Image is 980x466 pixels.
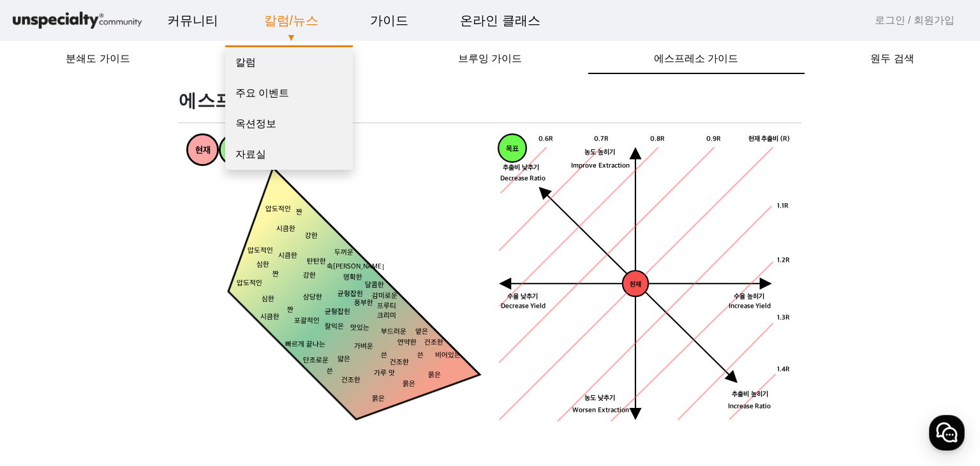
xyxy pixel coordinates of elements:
a: 옥션정보 [225,109,353,139]
tspan: 1.1R [777,202,789,210]
tspan: 현재 추출비 (R) [748,135,790,143]
p: ▼ [241,30,342,45]
tspan: 부드러운 [381,328,406,336]
tspan: 강한 [305,232,318,241]
tspan: 두꺼운 [334,248,353,257]
tspan: 균형잡힌 [338,290,363,298]
tspan: 시큼한 [276,225,295,233]
tspan: Decrease Ratio [500,174,546,183]
tspan: 심한 [256,261,269,269]
tspan: 쓴 [417,351,424,359]
span: 대화 [117,380,132,390]
tspan: 짠 [287,306,293,315]
a: 칼럼/뉴스 [254,3,329,38]
tspan: 크리미 [377,312,396,320]
tspan: 맛있는 [350,324,369,333]
tspan: 목표 [506,145,519,153]
tspan: 0.7R [594,135,609,143]
img: logo [10,10,144,32]
tspan: 감미로운 [372,292,397,300]
a: 칼럼 [225,47,353,78]
tspan: 농도 높히기 [584,149,615,157]
tspan: Increase Ratio [728,402,771,410]
tspan: 묽은 [428,371,441,379]
tspan: 시큼한 [278,252,297,260]
a: 대화 [84,360,165,392]
tspan: 묽은 [403,380,415,389]
span: 에스프레소 가이드 [654,54,738,64]
tspan: 묽은 [372,395,385,403]
tspan: Improve Extraction [571,162,630,170]
tspan: 0.6R [538,135,553,143]
tspan: 건조한 [341,377,360,385]
tspan: 수율 낮추기 [507,292,538,301]
tspan: 건조한 [424,339,443,347]
tspan: 1.3R [777,313,790,322]
tspan: 쓴 [327,368,333,376]
a: 커뮤니티 [157,3,228,38]
tspan: 짠 [272,270,279,278]
tspan: 빠르게 끝나는 [285,340,325,349]
tspan: 0.9R [706,135,721,143]
tspan: 추출비 낮추기 [503,163,539,172]
span: 분쇄도 가이드 [66,54,130,64]
tspan: 균형잡힌 [325,308,350,316]
a: 설정 [165,360,245,392]
tspan: 풍부한 [354,299,373,307]
a: 자료실 [225,139,353,170]
tspan: 1.4R [777,366,790,374]
tspan: 속[PERSON_NAME] [327,263,384,271]
tspan: 가벼운 [354,342,373,350]
tspan: 연약한 [397,339,417,347]
tspan: 시큼한 [260,313,279,322]
tspan: 명확한 [343,274,362,282]
tspan: 포괄적인 [294,317,320,326]
tspan: 탄탄한 [307,257,326,266]
tspan: Decrease Yield [501,302,546,310]
tspan: Worsen Extraction [572,407,629,415]
tspan: 0.8R [650,135,665,143]
tspan: 심한 [262,296,274,304]
tspan: 현재 [630,280,641,289]
tspan: 건조한 [390,359,409,367]
tspan: 짠 [296,209,302,217]
tspan: 비어있는 [435,351,461,359]
tspan: 농도 낮추기 [584,395,615,403]
tspan: 강한 [303,272,316,280]
tspan: 가루 맛 [374,370,395,378]
tspan: 프루티 [377,303,396,311]
tspan: 상당한 [303,294,322,302]
a: 로그인 / 회원가입 [875,13,954,28]
tspan: 수율 높히기 [734,292,764,301]
span: 원두 검색 [870,54,914,64]
tspan: 압도적인 [248,246,273,255]
tspan: 옅은 [415,328,428,336]
tspan: Increase Yield [729,302,771,310]
tspan: 1.2R [777,257,790,265]
span: 브루잉 가이드 [458,54,522,64]
tspan: 현재 [195,146,211,156]
span: 설정 [197,379,212,389]
tspan: 압도적인 [237,279,262,287]
tspan: 잘익은 [325,322,344,331]
a: 홈 [4,360,84,392]
span: 홈 [40,379,48,389]
a: 온라인 클래스 [450,3,551,38]
tspan: 달콤한 [365,281,384,289]
h1: 에스프레소 가이드 [179,89,801,112]
a: 주요 이벤트 [225,78,353,109]
a: 가이드 [360,3,419,38]
tspan: 추출비 높히기 [732,390,768,398]
tspan: 얇은 [338,355,350,363]
tspan: 압도적인 [265,205,291,213]
tspan: 단조로운 [303,357,329,365]
tspan: 쓴 [381,351,387,359]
